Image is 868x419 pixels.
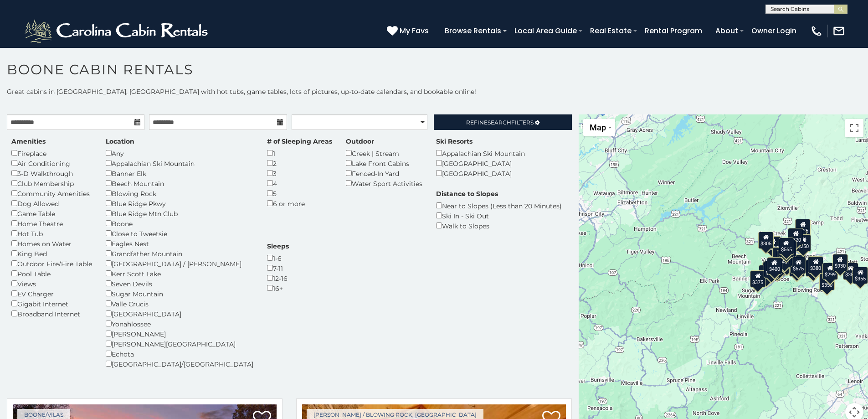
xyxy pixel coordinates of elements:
[640,23,707,39] a: Rental Program
[808,256,823,273] div: $380
[845,119,863,137] button: Toggle fullscreen view
[436,221,562,231] div: Walk to Slopes
[11,188,92,198] div: Community Amenities
[436,158,525,168] div: [GEOGRAPHIC_DATA]
[488,119,511,126] span: Search
[590,123,606,132] span: Map
[11,198,92,208] div: Dog Allowed
[106,299,253,309] div: Valle Crucis
[759,265,775,282] div: $330
[586,23,636,39] a: Real Estate
[346,158,422,168] div: Lake Front Cabins
[106,148,253,158] div: Any
[11,259,92,269] div: Outdoor Fire/Fire Table
[11,178,92,188] div: Club Membership
[11,238,92,248] div: Homes on Water
[11,289,92,299] div: EV Charger
[106,208,253,218] div: Blue Ridge Mtn Club
[11,208,92,218] div: Game Table
[11,158,92,168] div: Air Conditioning
[106,289,253,299] div: Sugar Mountain
[387,25,431,37] a: My Favs
[11,309,92,319] div: Broadband Internet
[436,148,525,158] div: Appalachian Ski Mountain
[583,119,615,136] button: Change map style
[346,137,374,146] label: Outdoor
[772,247,788,264] div: $410
[267,283,289,293] div: 16+
[267,158,332,168] div: 2
[779,238,794,255] div: $565
[810,25,823,37] img: phone-regular-white.png
[267,148,332,158] div: 1
[796,218,811,236] div: $525
[267,253,289,263] div: 1-6
[11,137,46,146] label: Amenities
[434,114,571,130] a: RefineSearchFilters
[436,168,525,178] div: [GEOGRAPHIC_DATA]
[106,158,253,168] div: Appalachian Ski Mountain
[510,23,581,39] a: Local Area Guide
[822,263,838,280] div: $299
[790,254,806,271] div: $395
[106,168,253,178] div: Banner Elk
[750,270,766,288] div: $375
[106,178,253,188] div: Beech Mountain
[777,250,793,267] div: $451
[106,349,253,359] div: Echota
[106,137,134,146] label: Location
[267,242,289,251] label: Sleeps
[819,273,835,290] div: $350
[779,240,794,257] div: $460
[267,198,332,208] div: 6 or more
[106,359,253,369] div: [GEOGRAPHIC_DATA]/[GEOGRAPHIC_DATA]
[267,273,289,283] div: 12-16
[267,178,332,188] div: 4
[11,148,92,158] div: Fireplace
[267,263,289,273] div: 7-11
[764,260,780,278] div: $325
[759,231,774,248] div: $305
[11,279,92,289] div: Views
[711,23,743,39] a: About
[788,228,804,245] div: $320
[11,248,92,259] div: King Bed
[767,257,782,274] div: $400
[346,178,422,188] div: Water Sport Activities
[23,17,212,45] img: White-1-2.png
[106,238,253,248] div: Eagles Nest
[106,319,253,329] div: Yonahlossee
[106,339,253,349] div: [PERSON_NAME][GEOGRAPHIC_DATA]
[106,228,253,238] div: Close to Tweetsie
[11,269,92,279] div: Pool Table
[747,23,801,39] a: Owner Login
[11,228,92,238] div: Hot Tub
[106,279,253,289] div: Seven Devils
[832,25,845,37] img: mail-regular-white.png
[400,25,429,36] span: My Favs
[106,218,253,228] div: Boone
[106,198,253,208] div: Blue Ridge Pkwy
[106,329,253,339] div: [PERSON_NAME]
[466,119,534,126] span: Refine Filters
[796,234,812,252] div: $250
[106,259,253,269] div: [GEOGRAPHIC_DATA] / [PERSON_NAME]
[267,168,332,178] div: 3
[346,168,422,178] div: Fenced-In Yard
[789,259,805,276] div: $315
[106,188,253,198] div: Blowing Rock
[267,137,332,146] label: # of Sleeping Areas
[436,211,562,221] div: Ski In - Ski Out
[436,189,498,198] label: Distance to Slopes
[843,262,858,279] div: $355
[436,137,473,146] label: Ski Resorts
[106,309,253,319] div: [GEOGRAPHIC_DATA]
[436,201,562,211] div: Near to Slopes (Less than 20 Minutes)
[806,259,822,276] div: $695
[11,218,92,228] div: Home Theatre
[11,299,92,309] div: Gigabit Internet
[832,253,848,271] div: $930
[106,248,253,259] div: Grandfather Mountain
[440,23,506,39] a: Browse Rentals
[267,188,332,198] div: 5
